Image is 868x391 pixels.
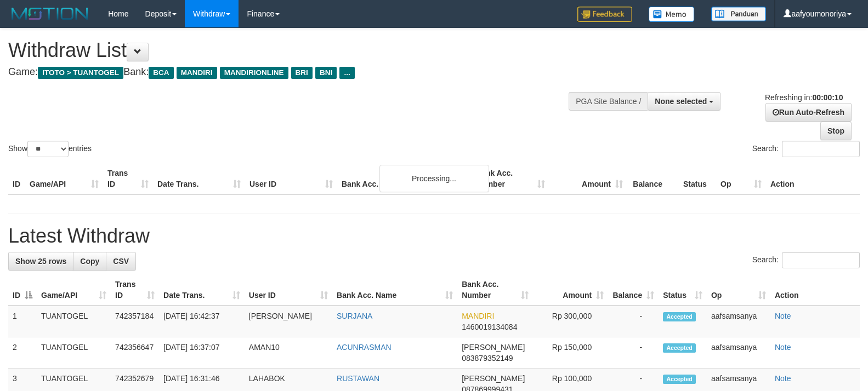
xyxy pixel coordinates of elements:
a: Note [775,374,791,383]
td: Rp 150,000 [533,337,608,369]
td: Rp 300,000 [533,306,608,337]
span: None selected [655,97,707,106]
a: SURJANA [337,312,372,320]
th: ID: activate to sort column descending [8,274,37,306]
td: 742357184 [111,306,159,337]
span: CSV [113,257,129,266]
th: Trans ID: activate to sort column ascending [111,274,159,306]
td: 2 [8,337,37,369]
span: BRI [291,67,313,79]
button: None selected [648,92,721,111]
th: Status [679,163,716,194]
span: Refreshing in: [765,93,843,102]
td: 1 [8,306,37,337]
a: Note [775,343,791,352]
th: Game/API: activate to sort column ascending [37,274,111,306]
th: Bank Acc. Number: activate to sort column ascending [457,274,533,306]
span: Accepted [663,312,696,321]
h1: Latest Withdraw [8,225,860,247]
th: Op: activate to sort column ascending [707,274,770,306]
span: Accepted [663,375,696,384]
select: Showentries [27,141,69,157]
th: Bank Acc. Number [472,163,549,194]
td: [DATE] 16:42:37 [159,306,245,337]
td: TUANTOGEL [37,306,111,337]
a: RUSTAWAN [337,374,379,383]
span: MANDIRIONLINE [220,67,288,79]
span: [PERSON_NAME] [462,343,525,352]
span: MANDIRI [462,312,494,320]
input: Search: [782,252,860,268]
span: [PERSON_NAME] [462,374,525,383]
label: Search: [752,252,860,268]
span: Accepted [663,343,696,353]
th: Date Trans. [153,163,245,194]
th: ID [8,163,25,194]
td: AMAN10 [245,337,332,369]
td: [DATE] 16:37:07 [159,337,245,369]
a: Copy [73,252,106,271]
td: aafsamsanya [707,337,770,369]
th: Amount [549,163,627,194]
td: [PERSON_NAME] [245,306,332,337]
td: aafsamsanya [707,306,770,337]
span: ITOTO > TUANTOGEL [38,67,123,79]
th: Action [770,274,860,306]
strong: 00:00:10 [812,93,843,102]
td: - [608,306,659,337]
th: Game/API [25,163,103,194]
span: MANDIRI [177,67,217,79]
div: Processing... [379,165,489,192]
div: PGA Site Balance / [569,92,648,111]
a: Note [775,312,791,320]
th: Date Trans.: activate to sort column ascending [159,274,245,306]
h4: Game: Bank: [8,67,568,78]
span: BCA [149,67,173,79]
img: Button%20Memo.svg [649,7,695,22]
th: Bank Acc. Name: activate to sort column ascending [332,274,457,306]
span: Show 25 rows [15,257,66,266]
input: Search: [782,141,860,157]
span: Copy [80,257,99,266]
td: - [608,337,659,369]
a: Stop [820,122,852,140]
th: User ID [245,163,337,194]
img: MOTION_logo.png [8,5,92,22]
th: Balance: activate to sort column ascending [608,274,659,306]
th: User ID: activate to sort column ascending [245,274,332,306]
h1: Withdraw List [8,39,568,61]
th: Bank Acc. Name [337,163,472,194]
th: Balance [627,163,679,194]
th: Trans ID [103,163,153,194]
td: 742356647 [111,337,159,369]
a: ACUNRASMAN [337,343,392,352]
a: CSV [106,252,136,271]
label: Search: [752,141,860,157]
th: Amount: activate to sort column ascending [533,274,608,306]
img: Feedback.jpg [577,7,632,22]
th: Status: activate to sort column ascending [659,274,707,306]
span: ... [339,67,354,79]
span: BNI [315,67,337,79]
a: Show 25 rows [8,252,73,271]
span: Copy 083879352149 to clipboard [462,354,513,363]
img: panduan.png [711,7,766,21]
a: Run Auto-Refresh [765,103,852,122]
th: Op [716,163,766,194]
th: Action [766,163,860,194]
span: Copy 1460019134084 to clipboard [462,323,517,331]
td: TUANTOGEL [37,337,111,369]
label: Show entries [8,141,92,157]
